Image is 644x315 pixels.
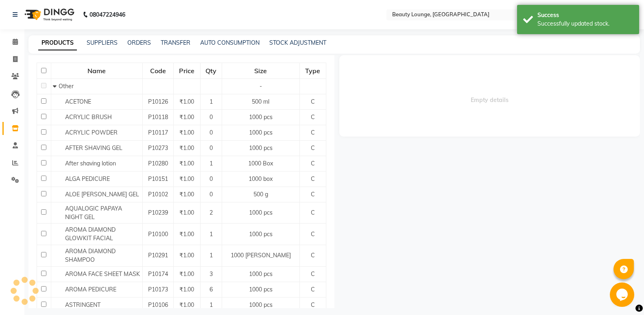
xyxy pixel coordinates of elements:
[148,191,168,198] span: P10102
[249,129,273,136] span: 1000 pcs
[65,98,91,105] span: ACETONE
[311,286,315,293] span: C
[179,191,194,198] span: ₹1.00
[53,83,59,90] span: Collapse Row
[249,209,273,216] span: 1000 pcs
[223,63,299,78] div: Size
[200,39,260,46] a: AUTO CONSUMPTION
[65,144,122,152] span: AFTER SHAVING GEL
[179,270,194,278] span: ₹1.00
[311,270,315,278] span: C
[311,191,315,198] span: C
[300,63,325,78] div: Type
[148,129,168,136] span: P10117
[38,36,77,50] a: PRODUCTS
[249,301,273,308] span: 1000 pcs
[65,129,118,136] span: ACRYLIC POWDER
[210,252,213,259] span: 1
[148,144,168,152] span: P10273
[210,160,213,167] span: 1
[179,301,194,308] span: ₹1.00
[59,83,74,90] span: Other
[52,63,142,78] div: Name
[143,63,173,78] div: Code
[65,160,116,167] span: After shaving lotion
[179,286,194,293] span: ₹1.00
[148,175,168,182] span: P10151
[249,270,273,278] span: 1000 pcs
[179,129,194,136] span: ₹1.00
[148,113,168,121] span: P10118
[65,226,116,242] span: AROMA DIAMOND GLOWKIT FACIAL
[311,113,315,121] span: C
[148,252,168,259] span: P10291
[201,63,221,78] div: Qty
[249,175,273,182] span: 1000 box
[210,144,213,152] span: 0
[65,270,140,278] span: AROMA FACE SHEET MASK
[311,160,315,167] span: C
[537,11,633,20] div: Success
[179,230,194,238] span: ₹1.00
[65,301,100,308] span: ASTRINGENT
[65,205,122,221] span: AQUALOGIC PAPAYA NIGHT GEL
[65,113,112,121] span: ACRYLIC BRUSH
[248,160,273,167] span: 1000 Box
[148,230,168,238] span: P10100
[311,301,315,308] span: C
[210,129,213,136] span: 0
[210,301,213,308] span: 1
[210,175,213,182] span: 0
[311,230,315,238] span: C
[339,55,640,137] span: Empty details
[65,175,110,182] span: ALGA PEDICURE
[148,301,168,308] span: P10106
[65,248,116,263] span: AROMA DIAMOND SHAMPOO
[260,83,262,90] span: -
[90,3,125,26] b: 08047224946
[148,286,168,293] span: P10173
[21,3,76,26] img: logo
[179,209,194,216] span: ₹1.00
[610,282,636,307] iframe: chat widget
[148,98,168,105] span: P10126
[179,144,194,152] span: ₹1.00
[252,98,269,105] span: 500 ml
[210,113,213,121] span: 0
[148,160,168,167] span: P10280
[179,98,194,105] span: ₹1.00
[179,175,194,182] span: ₹1.00
[148,270,168,278] span: P10174
[174,63,200,78] div: Price
[210,286,213,293] span: 6
[210,191,213,198] span: 0
[249,144,273,152] span: 1000 pcs
[253,191,268,198] span: 500 g
[179,252,194,259] span: ₹1.00
[231,252,291,259] span: 1000 [PERSON_NAME]
[161,39,190,46] a: TRANSFER
[311,129,315,136] span: C
[210,270,213,278] span: 3
[311,175,315,182] span: C
[210,209,213,216] span: 2
[311,209,315,216] span: C
[311,144,315,152] span: C
[210,230,213,238] span: 1
[65,286,116,293] span: AROMA PEDICURE
[179,113,194,121] span: ₹1.00
[65,191,139,198] span: ALOE [PERSON_NAME] GEL
[537,20,633,28] div: Successfully updated stock.
[148,209,168,216] span: P10239
[249,286,273,293] span: 1000 pcs
[249,113,273,121] span: 1000 pcs
[311,252,315,259] span: C
[127,39,151,46] a: ORDERS
[210,98,213,105] span: 1
[179,160,194,167] span: ₹1.00
[249,230,273,238] span: 1000 pcs
[311,98,315,105] span: C
[87,39,118,46] a: SUPPLIERS
[269,39,326,46] a: STOCK ADJUSTMENT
